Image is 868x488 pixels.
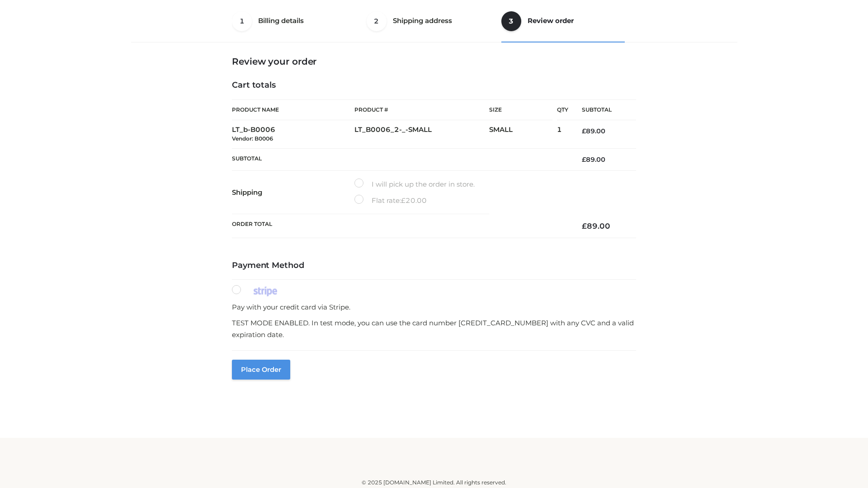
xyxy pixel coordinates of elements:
th: Product Name [232,99,354,120]
td: LT_b-B0006 [232,120,354,149]
bdi: 89.00 [582,221,610,230]
th: Subtotal [568,100,636,120]
th: Order Total [232,214,568,238]
h3: Review your order [232,56,636,67]
small: Vendor: B0006 [232,135,273,142]
th: Shipping [232,171,354,214]
th: Product # [354,99,489,120]
th: Size [489,100,552,120]
td: LT_B0006_2-_-SMALL [354,120,489,149]
button: Place order [232,360,290,380]
label: I will pick up the order in store. [354,178,475,190]
p: Pay with your credit card via Stripe. [232,301,636,313]
label: Flat rate: [354,195,427,206]
h4: Payment Method [232,261,636,271]
bdi: 89.00 [582,127,605,135]
th: Subtotal [232,148,568,170]
bdi: 89.00 [582,155,605,164]
div: © 2025 [DOMAIN_NAME] Limited. All rights reserved. [134,478,734,487]
span: £ [582,127,586,135]
td: SMALL [489,120,557,149]
h4: Cart totals [232,80,636,90]
td: 1 [557,120,568,149]
span: £ [582,155,586,164]
span: £ [401,196,406,205]
bdi: 20.00 [401,196,427,205]
span: £ [582,221,587,230]
p: TEST MODE ENABLED. In test mode, you can use the card number [CREDIT_CARD_NUMBER] with any CVC an... [232,317,636,340]
th: Qty [557,99,568,120]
